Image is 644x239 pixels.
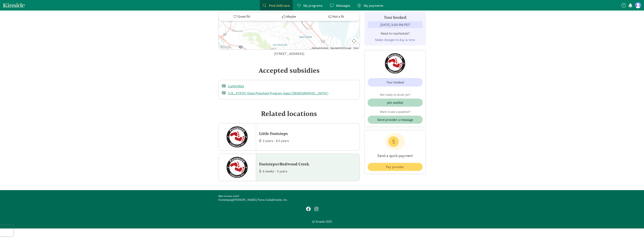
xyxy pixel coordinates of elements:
[368,116,423,124] button: Send provider a message
[312,47,328,49] button: Keyboard shortcuts
[313,12,360,21] button: Not a fit
[336,3,350,8] span: Messages
[265,12,313,21] button: Maybe
[218,194,239,198] strong: Want to know more?
[218,154,360,181] a: Footsteps@Redwood Creek logo Footsteps@Redwood Creek 6 weeks - 5 years
[218,198,320,202] div: |
[380,22,410,27] div: [DATE] 3:00 PM PDT
[286,14,296,19] span: Maybe
[386,164,404,169] span: Pay provider
[332,14,344,19] span: Not a fit
[219,45,232,49] a: Open this area in Google Maps (opens a new window)
[368,150,423,161] p: Send a quick payment
[218,219,426,224] div: © Kinside 2025
[228,84,244,88] a: CalWORKS
[218,123,360,151] a: Little Footsteps logo Little Footsteps 2 years - 4.5 years
[377,117,413,122] span: Send provider a message
[218,65,360,75] div: Accepted subsidies
[386,80,404,85] div: Tour booked
[368,99,423,107] button: Join waitlist
[259,131,289,137] div: Little Footsteps
[269,3,290,8] span: Find child care
[350,37,358,45] button: Map camera controls
[218,51,360,56] div: [STREET_ADDRESS]
[368,110,423,114] p: Want to ask a question?
[259,161,309,167] div: Footsteps@Redwood Creek
[331,47,351,49] span: Map data ©2025 Google
[259,138,289,143] div: 2 years - 4.5 years
[375,38,415,42] a: Make changes to day & time
[218,12,265,21] button: Great fit!
[218,198,272,202] a: Footsteps@[PERSON_NAME] Puma Cubs
[368,31,423,36] p: Need to reschedule?
[227,157,248,178] img: Footsteps@Redwood Creek logo
[368,93,423,97] p: Not ready to enroll yet?
[273,198,288,202] a: Kinside, Inc.
[227,126,248,147] img: Little Footsteps logo
[3,3,25,8] a: Kinside
[353,47,359,49] a: Terms (opens in new tab)
[228,91,328,95] a: [US_STATE] State Preschool Program (ages [DEMOGRAPHIC_DATA])
[364,3,383,8] span: My payments
[303,3,322,8] span: My programs
[385,53,405,74] img: Provider logo
[218,108,360,119] div: Related locations
[368,15,423,20] h3: Tour booked
[259,168,309,174] div: 6 weeks - 5 years
[238,14,250,19] span: Great fit!
[219,45,232,49] img: Google
[387,100,403,105] div: Join waitlist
